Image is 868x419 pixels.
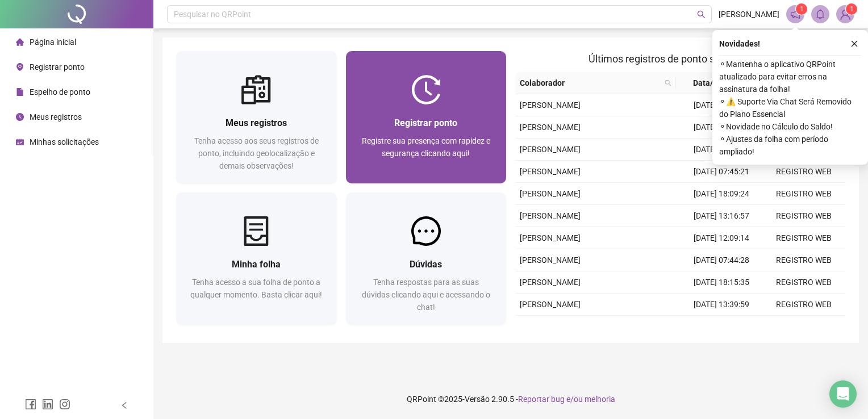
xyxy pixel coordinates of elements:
[16,113,24,121] span: clock-circle
[520,145,581,154] span: [PERSON_NAME]
[850,5,854,13] span: 1
[763,294,845,316] td: REGISTRO WEB
[846,3,857,15] sup: Atualize o seu contato no menu Meus Dados
[681,227,763,249] td: [DATE] 12:09:14
[520,300,581,309] span: [PERSON_NAME]
[520,123,581,132] span: [PERSON_NAME]
[518,395,615,404] span: Reportar bug e/ou melhoria
[790,9,800,19] span: notification
[16,38,24,46] span: home
[697,10,706,19] span: search
[30,87,90,97] span: Espelho de ponto
[30,37,76,47] span: Página inicial
[520,77,660,89] span: Colaborador
[176,51,337,183] a: Meus registrosTenha acesso aos seus registros de ponto, incluindo geolocalização e demais observa...
[681,139,763,161] td: [DATE] 12:19:48
[520,100,581,110] span: [PERSON_NAME]
[520,278,581,287] span: [PERSON_NAME]
[362,136,490,158] span: Registre sua presença com rapidez e segurança clicando aqui!
[763,316,845,338] td: REGISTRO WEB
[796,3,807,15] sup: 1
[25,399,36,410] span: facebook
[520,167,581,176] span: [PERSON_NAME]
[176,192,337,325] a: Minha folhaTenha acesso a sua folha de ponto a qualquer momento. Basta clicar aqui!
[153,379,868,419] footer: QRPoint © 2025 - 2.90.5 -
[719,8,779,20] span: [PERSON_NAME]
[194,136,319,170] span: Tenha acesso aos seus registros de ponto, incluindo geolocalização e demais observações!
[719,133,861,158] span: ⚬ Ajustes da folha com período ampliado!
[589,53,772,65] span: Últimos registros de ponto sincronizados
[681,94,763,116] td: [DATE] 18:24:44
[30,112,82,121] span: Meus registros
[226,118,287,128] span: Meus registros
[815,9,825,19] span: bell
[681,77,742,89] span: Data/Hora
[763,183,845,205] td: REGISTRO WEB
[465,395,490,404] span: Versão
[520,189,581,198] span: [PERSON_NAME]
[763,227,845,249] td: REGISTRO WEB
[800,5,804,13] span: 1
[850,40,858,48] span: close
[681,161,763,183] td: [DATE] 07:45:21
[394,118,457,128] span: Registrar ponto
[763,205,845,227] td: REGISTRO WEB
[16,88,24,96] span: file
[763,249,845,271] td: REGISTRO WEB
[719,95,861,120] span: ⚬ ⚠️ Suporte Via Chat Será Removido do Plano Essencial
[520,255,581,265] span: [PERSON_NAME]
[681,183,763,205] td: [DATE] 18:09:24
[59,399,70,410] span: instagram
[676,72,756,94] th: Data/Hora
[681,294,763,316] td: [DATE] 13:39:59
[829,380,857,408] div: Open Intercom Messenger
[520,211,581,220] span: [PERSON_NAME]
[681,116,763,139] td: [DATE] 13:35:36
[190,278,322,299] span: Tenha acesso a sua folha de ponto a qualquer momento. Basta clicar aqui!
[719,58,861,95] span: ⚬ Mantenha o aplicativo QRPoint atualizado para evitar erros na assinatura da folha!
[681,249,763,271] td: [DATE] 07:44:28
[30,62,85,72] span: Registrar ponto
[346,192,507,325] a: DúvidasTenha respostas para as suas dúvidas clicando aqui e acessando o chat!
[16,63,24,71] span: environment
[681,271,763,294] td: [DATE] 18:15:35
[120,401,128,409] span: left
[520,233,581,242] span: [PERSON_NAME]
[719,120,861,133] span: ⚬ Novidade no Cálculo do Saldo!
[30,137,99,146] span: Minhas solicitações
[410,259,442,270] span: Dúvidas
[665,79,671,86] span: search
[763,271,845,294] td: REGISTRO WEB
[681,205,763,227] td: [DATE] 13:16:57
[837,6,854,23] img: 93203
[16,138,24,146] span: schedule
[662,74,674,91] span: search
[681,316,763,338] td: [DATE] 12:26:50
[346,51,507,183] a: Registrar pontoRegistre sua presença com rapidez e segurança clicando aqui!
[763,161,845,183] td: REGISTRO WEB
[362,278,490,312] span: Tenha respostas para as suas dúvidas clicando aqui e acessando o chat!
[42,399,53,410] span: linkedin
[719,37,760,50] span: Novidades !
[232,259,281,270] span: Minha folha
